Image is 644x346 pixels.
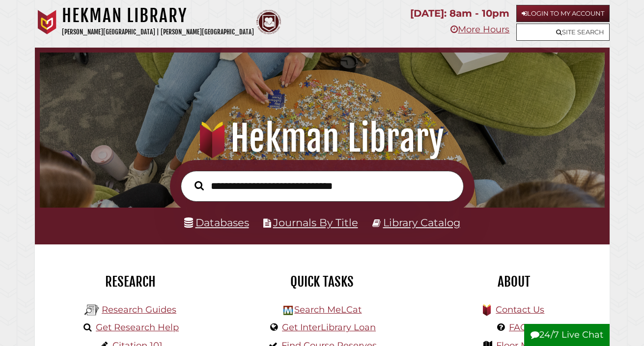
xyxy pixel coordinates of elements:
[42,273,219,290] h2: Research
[96,322,179,333] a: Get Research Help
[283,306,293,315] img: Hekman Library Logo
[35,10,59,34] img: Calvin University
[516,5,610,22] a: Login to My Account
[425,273,602,290] h2: About
[256,10,281,34] img: Calvin Theological Seminary
[62,5,254,27] h1: Hekman Library
[450,24,509,35] a: More Hours
[516,24,610,41] a: Site Search
[234,273,411,290] h2: Quick Tasks
[496,304,544,315] a: Contact Us
[410,5,509,22] p: [DATE]: 8am - 10pm
[184,216,249,229] a: Databases
[190,178,209,193] button: Search
[62,27,254,38] p: [PERSON_NAME][GEOGRAPHIC_DATA] | [PERSON_NAME][GEOGRAPHIC_DATA]
[195,181,204,191] i: Search
[282,322,376,333] a: Get InterLibrary Loan
[294,304,362,315] a: Search MeLCat
[383,216,460,229] a: Library Catalog
[49,117,595,160] h1: Hekman Library
[273,216,358,229] a: Journals By Title
[84,303,99,318] img: Hekman Library Logo
[509,322,532,333] a: FAQs
[102,304,176,315] a: Research Guides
